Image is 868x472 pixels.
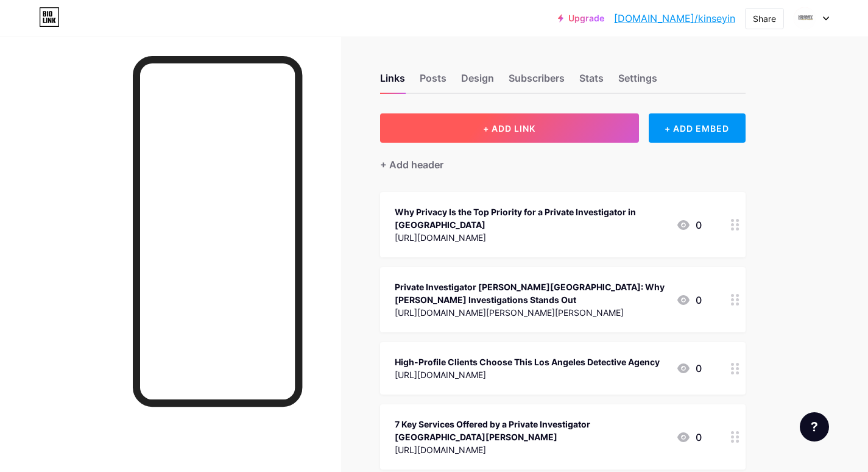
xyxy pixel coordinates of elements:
[579,71,604,93] div: Stats
[676,361,702,376] div: 0
[793,7,816,30] img: Kinsey Investigations
[380,157,443,172] div: + Add header
[676,430,702,445] div: 0
[380,71,405,93] div: Links
[618,71,657,93] div: Settings
[461,71,494,93] div: Design
[420,71,446,93] div: Posts
[395,356,660,368] div: High-Profile Clients Choose This Los Angeles Detective Agency
[676,218,702,232] div: 0
[614,11,735,26] a: [DOMAIN_NAME]/kinseyin
[753,12,776,25] div: Share
[395,231,666,244] div: [URL][DOMAIN_NAME]
[380,113,639,143] button: + ADD LINK
[676,293,702,307] div: 0
[395,206,666,231] div: Why Privacy Is the Top Priority for a Private Investigator in [GEOGRAPHIC_DATA]
[509,71,565,93] div: Subscribers
[395,306,666,319] div: [URL][DOMAIN_NAME][PERSON_NAME][PERSON_NAME]
[395,281,666,306] div: Private Investigator [PERSON_NAME][GEOGRAPHIC_DATA]: Why [PERSON_NAME] Investigations Stands Out
[395,418,666,443] div: 7 Key Services Offered by a Private Investigator [GEOGRAPHIC_DATA][PERSON_NAME]
[395,368,660,381] div: [URL][DOMAIN_NAME]
[558,13,604,23] a: Upgrade
[649,113,746,143] div: + ADD EMBED
[483,123,535,134] span: + ADD LINK
[395,443,666,456] div: [URL][DOMAIN_NAME]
